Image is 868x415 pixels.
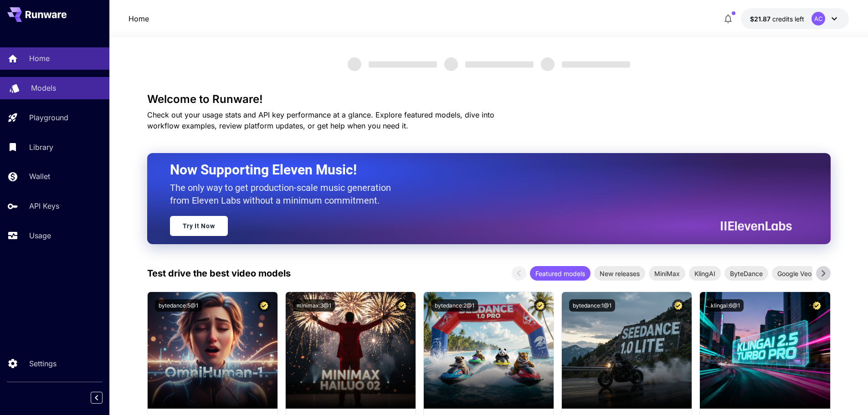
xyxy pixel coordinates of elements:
div: AC [812,12,825,26]
span: MiniMax [649,269,685,278]
nav: breadcrumb [128,13,149,24]
img: alt [424,292,554,409]
div: Featured models [530,266,591,281]
p: Models [31,82,56,93]
button: bytedance:2@1 [431,299,478,312]
p: Test drive the best video models [147,266,291,280]
p: Library [29,142,53,153]
h3: Welcome to Runware! [147,93,831,106]
button: minimax:3@1 [293,299,335,312]
button: Certified Model – Vetted for best performance and includes a commercial license. [258,299,270,312]
span: Check out your usage stats and API key performance at a glance. Explore featured models, dive int... [147,110,494,130]
div: Google Veo [772,266,817,281]
span: KlingAI [689,269,721,278]
button: Certified Model – Vetted for best performance and includes a commercial license. [672,299,684,312]
img: alt [700,292,830,409]
p: Usage [29,230,51,241]
button: bytedance:5@1 [155,299,202,312]
div: New releases [594,266,645,281]
button: Certified Model – Vetted for best performance and includes a commercial license. [396,299,408,312]
span: ByteDance [724,269,768,278]
img: alt [148,292,277,409]
div: KlingAI [689,266,721,281]
button: bytedance:1@1 [569,299,615,312]
div: $21.8728 [750,14,804,24]
span: New releases [594,269,645,278]
p: The only way to get production-scale music generation from Eleven Labs without a minimum commitment. [170,181,398,207]
button: Certified Model – Vetted for best performance and includes a commercial license. [534,299,546,312]
button: Collapse sidebar [91,392,103,404]
a: Try It Now [170,216,228,236]
p: Home [29,53,50,64]
p: Playground [29,112,68,123]
span: Google Veo [772,269,817,278]
p: Wallet [29,171,50,182]
img: alt [286,292,416,409]
p: Settings [29,358,56,369]
div: ByteDance [724,266,768,281]
h2: Now Supporting Eleven Music! [170,161,785,179]
img: alt [562,292,692,409]
a: Home [128,13,149,24]
button: klingai:6@1 [707,299,744,312]
span: Featured models [530,269,591,278]
span: $21.87 [750,15,772,23]
span: credits left [772,15,804,23]
button: Certified Model – Vetted for best performance and includes a commercial license. [811,299,823,312]
div: Collapse sidebar [98,389,109,406]
button: $21.8728AC [741,8,849,29]
p: API Keys [29,200,59,211]
div: MiniMax [649,266,685,281]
